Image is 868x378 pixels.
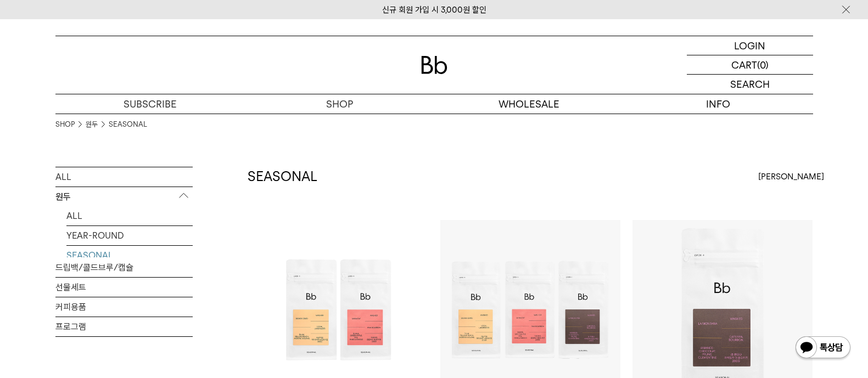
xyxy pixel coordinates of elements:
[55,278,193,297] a: 선물세트
[66,206,193,225] a: ALL
[66,226,193,245] a: YEAR-ROUND
[687,55,813,75] a: CART (0)
[734,36,765,55] p: LOGIN
[55,297,193,317] a: 커피용품
[245,94,434,114] a: SHOP
[55,167,193,187] a: ALL
[55,119,75,130] a: SHOP
[730,75,770,94] p: SEARCH
[731,55,757,74] p: CART
[758,170,824,183] span: [PERSON_NAME]
[55,317,193,336] a: 프로그램
[434,94,624,114] p: WHOLESALE
[55,258,193,277] a: 드립백/콜드브루/캡슐
[109,119,147,130] a: SEASONAL
[624,94,813,114] p: INFO
[757,55,769,74] p: (0)
[86,119,98,130] a: 원두
[687,36,813,55] a: LOGIN
[248,167,317,186] h2: SEASONAL
[421,56,447,74] img: 로고
[66,246,193,265] a: SEASONAL
[794,335,852,362] img: 카카오톡 채널 1:1 채팅 버튼
[382,5,486,15] a: 신규 회원 가입 시 3,000원 할인
[55,187,193,207] p: 원두
[55,94,245,114] a: SUBSCRIBE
